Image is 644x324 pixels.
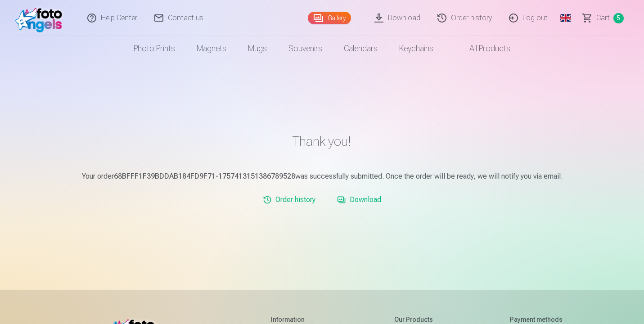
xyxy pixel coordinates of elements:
[186,36,237,61] a: Magnets
[259,191,319,209] a: Order history
[394,315,433,324] h5: Our products
[123,36,186,61] a: Photo prints
[15,4,67,32] img: /fa1
[596,13,610,23] span: Сart
[271,315,317,324] h5: Information
[613,13,624,23] span: 5
[333,36,388,61] a: Calendars
[237,36,278,61] a: Mugs
[510,315,563,324] h5: Payment methods
[388,36,444,61] a: Keychains
[278,36,333,61] a: Souvenirs
[114,172,295,180] b: 68BFFF1F39BDDAB184FD9F71-1757413151386789528
[59,133,585,149] h1: Thank you!
[444,36,521,61] a: All products
[308,12,351,24] a: Gallery
[59,171,585,182] p: Your order was successfully submitted. Once the order will be ready, we will notify you via email.
[333,191,385,209] a: Download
